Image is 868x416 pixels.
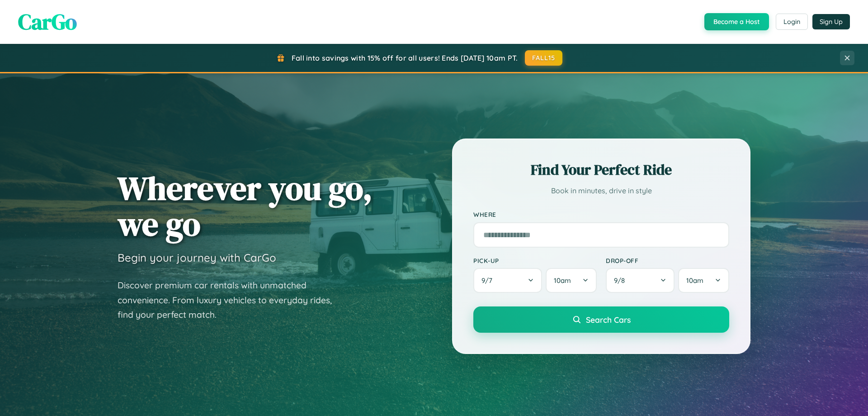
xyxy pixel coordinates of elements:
[473,184,729,197] p: Book in minutes, drive in style
[586,315,631,325] span: Search Cars
[118,278,344,322] p: Discover premium car rentals with unmatched convenience. From luxury vehicles to everyday rides, ...
[473,268,542,293] button: 9/7
[525,50,563,66] button: FALL15
[812,14,850,29] button: Sign Up
[18,7,77,37] span: CarGo
[546,268,597,293] button: 10am
[686,276,703,285] span: 10am
[473,211,729,219] label: Where
[473,306,729,333] button: Search Cars
[473,160,729,180] h2: Find Your Perfect Ride
[481,276,497,285] span: 9 / 7
[704,13,769,30] button: Become a Host
[118,170,373,242] h1: Wherever you go, we go
[776,14,808,30] button: Login
[118,251,276,264] h3: Begin your journey with CarGo
[292,53,518,62] span: Fall into savings with 15% off for all users! Ends [DATE] 10am PT.
[606,268,675,293] button: 9/8
[606,257,729,264] label: Drop-off
[614,276,629,285] span: 9 / 8
[554,276,571,285] span: 10am
[678,268,729,293] button: 10am
[473,257,597,264] label: Pick-up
